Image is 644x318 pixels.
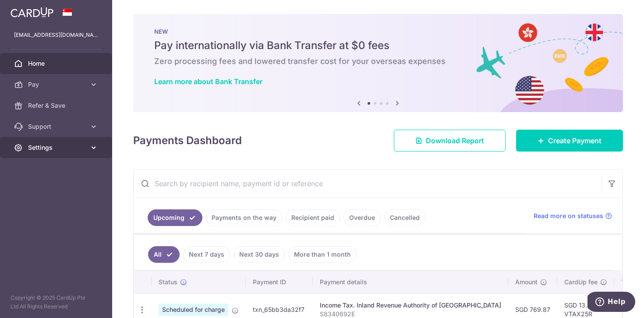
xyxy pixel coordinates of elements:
h6: Zero processing fees and lowered transfer cost for your overseas expenses [154,56,602,67]
h4: Payments Dashboard [133,133,242,148]
span: Create Payment [548,135,602,146]
span: Amount [515,278,538,286]
th: Payment details [313,271,508,293]
th: Payment ID [246,271,313,293]
h5: Pay internationally via Bank Transfer at $0 fees [154,39,602,53]
span: Home [28,59,86,68]
a: Recipient paid [286,209,340,226]
span: Refer & Save [28,101,86,110]
span: Scheduled for charge [159,304,228,316]
p: NEW [154,28,602,35]
span: Support [28,122,86,131]
span: Read more on statuses [534,212,603,220]
a: Create Payment [516,130,623,152]
img: Bank transfer banner [133,14,623,112]
a: Cancelled [384,209,425,226]
a: Download Report [394,130,506,152]
span: CardUp fee [564,278,598,286]
a: Next 30 days [234,246,285,263]
input: Search by recipient name, payment id or reference [134,170,602,198]
span: Settings [28,143,86,152]
a: Read more on statuses [534,212,612,220]
img: CardUp [11,7,53,18]
a: Next 7 days [183,246,230,263]
iframe: Opens a widget where you can find more information [587,292,635,314]
a: More than 1 month [288,246,357,263]
a: Payments on the way [206,209,282,226]
div: Income Tax. Inland Revenue Authority of [GEOGRAPHIC_DATA] [320,301,501,310]
span: Download Report [426,135,484,146]
span: Pay [28,80,86,89]
p: [EMAIL_ADDRESS][DOMAIN_NAME] [14,31,98,39]
a: All [148,246,180,263]
span: Status [159,278,177,286]
a: Overdue [343,209,381,226]
a: Learn more about Bank Transfer [154,77,262,86]
a: Upcoming [148,209,202,226]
